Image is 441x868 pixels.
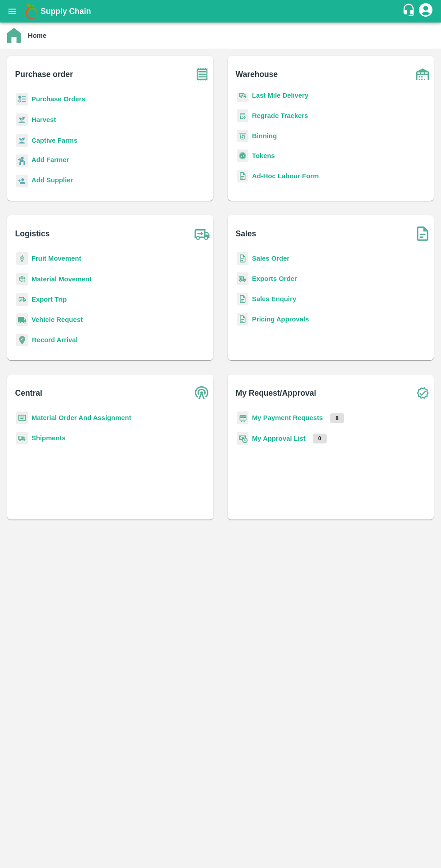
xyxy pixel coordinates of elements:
[237,313,248,326] img: sales
[237,149,248,163] img: tokens
[16,293,28,306] img: delivery
[16,252,28,265] img: fruit
[411,63,434,86] img: warehouse
[31,176,73,184] b: Add Supplier
[236,387,316,399] b: My Request/Approval
[16,175,28,188] img: supplier
[31,276,92,283] a: Material Movement
[191,222,213,245] img: truck
[237,432,248,445] img: approval
[40,5,402,18] a: Supply Chain
[236,227,256,240] b: Sales
[252,152,275,159] a: Tokens
[15,387,42,399] b: Central
[16,334,28,346] img: recordArrival
[252,112,308,119] a: Regrade Trackers
[237,89,248,102] img: delivery
[31,137,77,144] a: Captive Farms
[2,1,22,22] button: open drawer
[252,92,308,99] a: Last Mile Delivery
[31,155,69,167] a: Add Farmer
[237,293,248,306] img: sales
[237,109,248,122] img: whTracker
[252,316,309,323] a: Pricing Approvals
[31,434,66,442] a: Shipments
[252,132,277,140] a: Binning
[16,272,28,286] img: material
[252,295,296,303] a: Sales Enquiry
[32,336,78,344] a: Record Arrival
[16,411,28,425] img: centralMaterial
[31,95,85,103] a: Purchase Orders
[252,255,289,262] a: Sales Order
[15,227,50,240] b: Logistics
[252,172,319,180] a: Ad-Hoc Labour Form
[252,435,306,442] a: My Approval List
[31,175,73,187] a: Add Supplier
[237,411,248,425] img: payment
[236,68,278,81] b: Warehouse
[31,316,83,323] a: Vehicle Request
[237,252,248,265] img: sales
[252,414,323,421] a: My Payment Requests
[31,116,56,123] a: Harvest
[31,414,131,421] a: Material Order And Assignment
[31,296,67,303] a: Export Trip
[237,130,248,142] img: bin
[40,7,91,16] b: Supply Chain
[411,222,434,245] img: soSales
[16,313,28,326] img: vehicle
[31,156,69,163] b: Add Farmer
[237,170,248,183] img: sales
[28,32,46,39] b: Home
[15,68,73,81] b: Purchase order
[237,272,248,285] img: shipments
[191,382,213,404] img: central
[191,63,213,86] img: purchase
[31,255,81,262] a: Fruit Movement
[7,28,21,43] img: home
[16,134,28,147] img: harvest
[402,3,418,19] div: customer-support
[313,434,327,443] p: 0
[252,275,297,282] a: Exports Order
[22,2,40,20] img: logo
[16,432,28,445] img: shipments
[330,413,344,423] p: 8
[411,382,434,404] img: check
[16,93,28,106] img: reciept
[16,154,28,167] img: farmer
[16,113,28,127] img: harvest
[418,2,434,21] div: account of current user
